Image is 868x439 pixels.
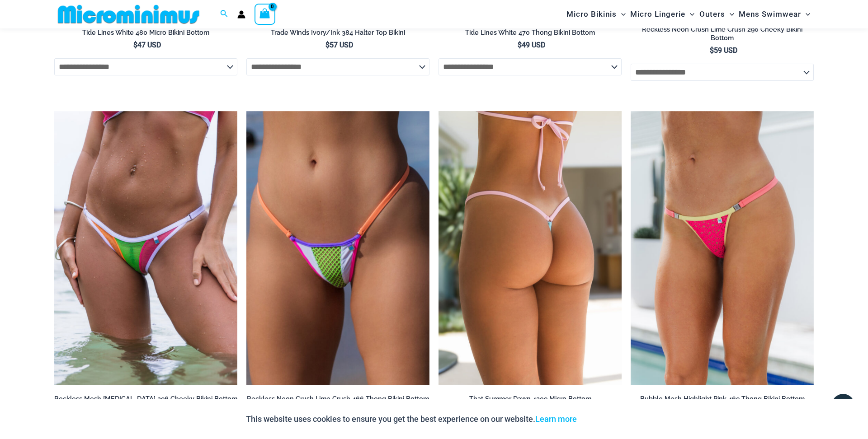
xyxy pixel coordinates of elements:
a: Reckless Mesh [MEDICAL_DATA] 296 Cheeky Bikini Bottom [54,395,237,406]
a: Reckless Mesh High Voltage 296 Cheeky 01Reckless Mesh High Voltage 3480 Crop Top 296 Cheeky 04Rec... [54,111,237,386]
a: Micro BikinisMenu ToggleMenu Toggle [564,3,628,26]
a: That Summer Dawn 4309 Micro 02That Summer Dawn 4309 Micro 01That Summer Dawn 4309 Micro 01 [439,111,622,386]
a: Learn more [535,414,577,424]
h2: Tide Lines White 470 Thong Bikini Bottom [439,28,622,37]
span: Micro Bikinis [566,3,617,26]
a: OutersMenu ToggleMenu Toggle [697,3,736,26]
img: Reckless Mesh High Voltage 296 Cheeky 01 [54,111,237,386]
img: Reckless Neon Crush Lime Crush 466 Thong [246,111,429,386]
span: Menu Toggle [801,3,810,26]
bdi: 57 USD [325,41,353,49]
h2: Tide Lines White 480 Micro Bikini Bottom [54,28,237,37]
span: $ [325,41,330,49]
span: Menu Toggle [725,3,734,26]
span: Outers [699,3,725,26]
h2: Reckless Mesh [MEDICAL_DATA] 296 Cheeky Bikini Bottom [54,395,237,403]
a: Reckless Neon Crush Lime Crush 466 ThongReckless Neon Crush Lime Crush 466 Thong 01Reckless Neon ... [246,111,429,386]
span: Micro Lingerie [630,3,685,26]
span: Menu Toggle [617,3,626,26]
a: Trade Winds Ivory/Ink 384 Halter Top Bikini [246,28,429,40]
h2: Bubble Mesh Highlight Pink 469 Thong Bikini Bottom [631,395,814,403]
a: Mens SwimwearMenu ToggleMenu Toggle [736,3,812,26]
bdi: 47 USD [133,41,161,49]
a: That Summer Dawn 4309 Micro Bottom [439,395,622,406]
span: Menu Toggle [685,3,694,26]
img: Bubble Mesh Highlight Pink 469 Thong 01 [631,111,814,386]
a: Bubble Mesh Highlight Pink 469 Thong 01Bubble Mesh Highlight Pink 469 Thong 02Bubble Mesh Highlig... [631,111,814,386]
span: $ [710,46,714,55]
h2: Reckless Neon Crush Lime Crush 466 Thong Bikini Bottom [246,395,429,403]
h2: That Summer Dawn 4309 Micro Bottom [439,395,622,403]
p: This website uses cookies to ensure you get the best experience on our website. [246,412,577,426]
button: Accept [584,408,622,430]
img: That Summer Dawn 4309 Micro 01 [439,111,622,386]
h2: Reckless Neon Crush Lime Crush 296 Cheeky Bikini Bottom [631,25,814,42]
bdi: 59 USD [710,46,737,55]
h2: Trade Winds Ivory/Ink 384 Halter Top Bikini [246,28,429,37]
a: Search icon link [220,9,228,20]
a: View Shopping Cart, empty [255,4,275,24]
img: MM SHOP LOGO FLAT [54,4,203,24]
a: Reckless Neon Crush Lime Crush 466 Thong Bikini Bottom [246,395,429,406]
a: Tide Lines White 480 Micro Bikini Bottom [54,28,237,40]
bdi: 49 USD [518,41,545,49]
a: Reckless Neon Crush Lime Crush 296 Cheeky Bikini Bottom [631,25,814,46]
a: Bubble Mesh Highlight Pink 469 Thong Bikini Bottom [631,395,814,406]
a: Micro LingerieMenu ToggleMenu Toggle [628,3,697,26]
nav: Site Navigation [563,1,814,27]
a: Tide Lines White 470 Thong Bikini Bottom [439,28,622,40]
span: Mens Swimwear [739,3,801,26]
a: Account icon link [237,10,245,19]
span: $ [518,41,522,49]
span: $ [133,41,137,49]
